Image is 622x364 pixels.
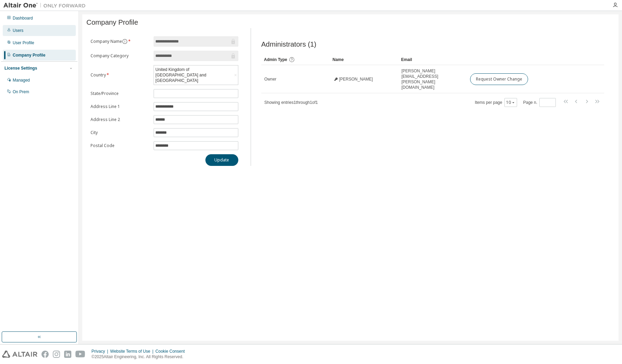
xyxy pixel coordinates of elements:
div: Email [401,54,464,65]
div: Website Terms of Use [110,349,155,354]
div: United Kingdom of [GEOGRAPHIC_DATA] and [GEOGRAPHIC_DATA] [154,65,238,85]
p: © 2025 Altair Engineering, Inc. All Rights Reserved. [92,354,189,360]
button: Update [205,154,238,166]
label: Company Name [91,39,149,44]
div: Users [13,28,23,33]
div: Name [333,54,396,65]
span: Company Profile [86,19,138,26]
div: License Settings [4,65,37,71]
label: City [91,130,149,135]
div: Dashboard [13,15,33,21]
button: 10 [506,100,515,105]
span: Owner [264,76,276,82]
span: [PERSON_NAME] [339,76,373,82]
label: Postal Code [91,143,149,148]
div: United Kingdom of [GEOGRAPHIC_DATA] and [GEOGRAPHIC_DATA] [154,66,232,84]
img: youtube.svg [75,351,85,358]
img: instagram.svg [53,351,60,358]
label: Country [91,72,149,78]
div: On Prem [13,89,29,95]
label: State/Province [91,91,149,96]
div: Managed [13,77,30,83]
label: Address Line 2 [91,117,149,122]
span: Administrators (1) [261,40,316,48]
button: Request Owner Change [470,73,528,85]
img: linkedin.svg [64,351,71,358]
div: Company Profile [13,52,45,58]
div: User Profile [13,40,34,46]
label: Company Category [91,53,149,59]
span: Page n. [523,98,556,107]
div: Privacy [92,349,110,354]
span: Showing entries 1 through 1 of 1 [264,100,318,105]
img: facebook.svg [41,351,49,358]
span: Admin Type [264,57,287,62]
span: Items per page [475,98,517,107]
label: Address Line 1 [91,104,149,109]
img: altair_logo.svg [2,351,37,358]
img: Altair One [3,2,89,9]
span: [PERSON_NAME][EMAIL_ADDRESS][PERSON_NAME][DOMAIN_NAME] [402,68,464,90]
div: Cookie Consent [155,349,189,354]
button: information [122,39,128,44]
